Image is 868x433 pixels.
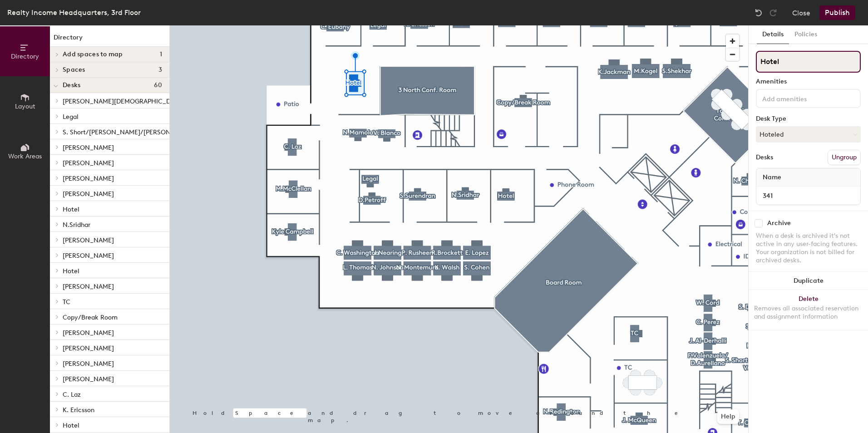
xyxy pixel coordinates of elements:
[63,267,79,275] span: Hotel
[63,391,81,399] span: C. Laz
[63,422,79,429] span: Hotel
[63,128,195,136] span: S. Short/[PERSON_NAME]/[PERSON_NAME]
[7,7,141,18] div: Realty Income Headquarters, 3rd Floor
[50,33,169,47] h1: Directory
[756,232,861,265] div: When a desk is archived it's not active in any user-facing features. Your organization is not bil...
[63,314,118,321] span: Copy/Break Room
[63,175,114,182] span: [PERSON_NAME]
[757,25,789,44] button: Details
[754,305,863,321] div: Removes all associated reservation and assignment information
[756,78,861,85] div: Amenities
[767,220,791,227] div: Archive
[63,406,94,414] span: K. Ericsson
[63,375,114,383] span: [PERSON_NAME]
[63,98,183,105] span: [PERSON_NAME][DEMOGRAPHIC_DATA]
[819,5,855,20] button: Publish
[154,82,162,89] span: 60
[11,53,39,60] span: Directory
[158,66,162,74] span: 3
[63,298,70,306] span: TC
[63,252,114,260] span: [PERSON_NAME]
[717,409,739,424] button: Help
[789,25,823,44] button: Policies
[63,221,90,229] span: N.Sridhar
[760,93,842,103] input: Add amenities
[63,82,80,89] span: Desks
[63,236,114,244] span: [PERSON_NAME]
[758,169,786,186] span: Name
[63,51,123,58] span: Add spaces to map
[160,51,162,58] span: 1
[756,126,861,143] button: Hoteled
[63,329,114,337] span: [PERSON_NAME]
[63,344,114,352] span: [PERSON_NAME]
[63,283,114,290] span: [PERSON_NAME]
[758,189,858,202] input: Unnamed desk
[63,159,114,167] span: [PERSON_NAME]
[754,8,763,17] img: Undo
[63,360,114,368] span: [PERSON_NAME]
[769,8,778,17] img: Redo
[15,103,35,110] span: Layout
[63,144,114,152] span: [PERSON_NAME]
[63,206,79,213] span: Hotel
[756,115,861,123] div: Desk Type
[749,272,868,290] button: Duplicate
[792,5,810,20] button: Close
[756,154,773,161] div: Desks
[63,190,114,198] span: [PERSON_NAME]
[828,150,861,165] button: Ungroup
[8,153,42,160] span: Work Areas
[63,113,79,121] span: Legal
[63,66,85,74] span: Spaces
[749,290,868,330] button: DeleteRemoves all associated reservation and assignment information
